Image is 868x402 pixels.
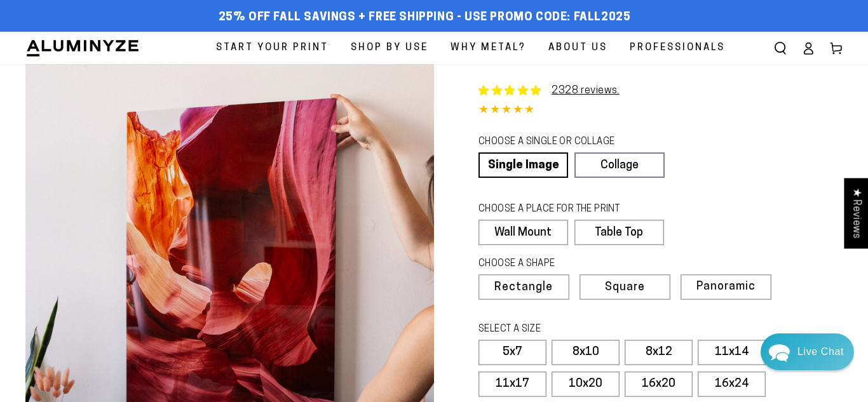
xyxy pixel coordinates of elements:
[548,39,607,57] span: About Us
[207,32,338,64] a: Start Your Print
[351,39,428,57] span: Shop By Use
[696,281,756,293] span: Panoramic
[761,333,854,370] div: Chat widget toggle
[625,372,693,397] label: 16x20
[478,323,692,337] legend: SELECT A SIZE
[341,32,438,64] a: Shop By Use
[219,11,631,25] span: 25% off FALL Savings + Free Shipping - Use Promo Code: FALL2025
[620,32,735,64] a: Professionals
[478,372,546,397] label: 11x17
[797,333,844,370] div: Contact Us Directly
[844,178,868,248] div: Click to open Judge.me floating reviews tab
[574,152,664,178] a: Collage
[574,220,664,245] label: Table Top
[478,340,546,365] label: 5x7
[478,102,843,120] div: 4.85 out of 5.0 stars
[625,340,693,365] label: 8x12
[539,32,617,64] a: About Us
[766,34,794,62] summary: Search our site
[494,282,553,293] span: Rectangle
[605,282,645,293] span: Square
[698,372,766,397] label: 16x24
[478,135,653,149] legend: CHOOSE A SINGLE OR COLLAGE
[478,257,654,271] legend: CHOOSE A SHAPE
[630,39,725,57] span: Professionals
[552,372,620,397] label: 10x20
[478,220,568,245] label: Wall Mount
[552,340,620,365] label: 8x10
[478,203,652,217] legend: CHOOSE A PLACE FOR THE PRINT
[478,152,568,178] a: Single Image
[451,39,526,57] span: Why Metal?
[216,39,329,57] span: Start Your Print
[552,86,620,96] a: 2328 reviews.
[698,340,766,365] label: 11x14
[441,32,536,64] a: Why Metal?
[478,83,620,98] a: 2328 reviews.
[25,39,140,58] img: Aluminyze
